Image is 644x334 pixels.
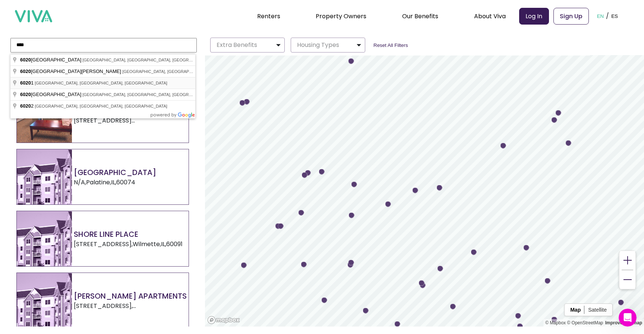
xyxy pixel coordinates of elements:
img: Dropdown caret [275,41,281,50]
button: EN [595,4,606,28]
div: Our Benefits [402,7,438,25]
a: RAND GROVE VILLAGE[GEOGRAPHIC_DATA]N/A,Palatine,IL,60074 [16,149,189,205]
span: 6020 [20,103,31,109]
img: Dropdown caret [356,41,362,50]
span: [GEOGRAPHIC_DATA], [GEOGRAPHIC_DATA], [GEOGRAPHIC_DATA] [82,92,215,97]
a: Improve this map [605,320,642,325]
div: Map marker [275,223,281,229]
div: Map marker [348,260,354,265]
a: Mapbox homepage [207,316,240,324]
h2: SHORE LINE PLACE [74,229,183,240]
div: Map marker [319,169,325,175]
img: viva [15,10,52,23]
span: [GEOGRAPHIC_DATA], [GEOGRAPHIC_DATA], [GEOGRAPHIC_DATA] [122,69,255,74]
span: 6020 [20,57,31,63]
div: Map marker [552,317,557,322]
span: [GEOGRAPHIC_DATA] [20,92,82,97]
div: Map marker [348,58,354,64]
canvas: Map [205,55,644,327]
div: Map marker [301,262,307,267]
div: Map marker [349,213,354,218]
p: Housing Types [294,41,339,50]
p: N/A , Palatine , IL , 60074 [74,178,156,187]
div: Map marker [240,100,245,106]
button: ES [609,4,620,28]
a: ESTES PAULINA APARTMENTS[PERSON_NAME] APARTMENTS[STREET_ADDRESS],[GEOGRAPHIC_DATA],IL,60626 [16,273,189,328]
div: Map marker [515,313,521,319]
div: Map marker [413,188,418,193]
button: Housing Types [291,38,365,53]
div: Map marker [302,172,307,178]
img: SHORE LINE PLACE [17,211,72,266]
button: Extra Benefits [210,38,285,53]
a: Log In [519,8,549,25]
button: Satellite [584,307,610,313]
div: Map marker [437,185,442,191]
iframe: Intercom live chat [619,309,637,327]
p: [STREET_ADDRESS] , [GEOGRAPHIC_DATA] , IL , 60626 [74,302,189,311]
span: 1 [20,80,35,86]
div: Map marker [471,249,477,255]
p: Extra Benefits [214,41,257,50]
a: Property Owners [316,12,366,20]
span: [GEOGRAPHIC_DATA], [GEOGRAPHIC_DATA], [GEOGRAPHIC_DATA] [35,104,167,108]
div: Map marker [322,298,327,303]
div: Map marker [299,210,304,216]
button: Reset All Filters [371,42,410,48]
p: / [606,10,609,22]
div: Map marker [618,300,624,305]
a: Sign Up [553,8,589,25]
img: Zoom In [622,255,633,266]
div: Map marker [348,262,353,268]
h2: [PERSON_NAME] APARTMENTS [74,290,189,302]
div: Map marker [566,140,571,146]
div: Map marker [556,110,561,116]
div: Map marker [305,170,311,176]
button: Map [566,307,584,313]
span: [GEOGRAPHIC_DATA], [GEOGRAPHIC_DATA], [GEOGRAPHIC_DATA] [82,58,215,62]
div: Map marker [501,143,506,149]
a: OpenStreetMap [567,320,603,325]
div: Map marker [450,304,456,309]
span: 2 [20,103,35,109]
div: Map marker [244,99,250,105]
div: Map marker [241,263,247,268]
p: [STREET_ADDRESS][PERSON_NAME] , Evanston , IL , 60201 [74,116,189,125]
a: Renters [257,12,280,20]
div: Map marker [363,308,369,314]
h2: [GEOGRAPHIC_DATA] [74,167,156,178]
img: RAND GROVE VILLAGE [17,149,72,204]
div: Map marker [385,201,391,207]
div: Map marker [351,182,357,187]
img: Zoom Out [622,274,633,285]
div: Map marker [419,280,424,286]
p: [STREET_ADDRESS] , Wilmette , IL , 60091 [74,240,183,249]
span: 6020 [20,80,31,86]
span: [GEOGRAPHIC_DATA], [GEOGRAPHIC_DATA], [GEOGRAPHIC_DATA] [35,81,167,85]
div: Map marker [438,266,443,271]
div: Map marker [552,117,557,123]
img: ESTES PAULINA APARTMENTS [17,273,72,328]
div: Map marker [524,245,529,251]
div: Map marker [395,321,400,327]
span: [GEOGRAPHIC_DATA][PERSON_NAME] [20,69,122,74]
div: Map marker [545,278,550,284]
div: Map marker [517,324,523,329]
span: 6020 [20,69,31,74]
a: Mapbox [545,320,566,325]
a: SHORE LINE PLACESHORE LINE PLACE[STREET_ADDRESS],Wilmette,IL,60091 [16,211,189,267]
span: 6020 [20,92,31,97]
div: Map marker [420,283,426,288]
div: About Viva [474,7,506,25]
div: Map marker [278,223,284,229]
span: [GEOGRAPHIC_DATA] [20,57,82,63]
